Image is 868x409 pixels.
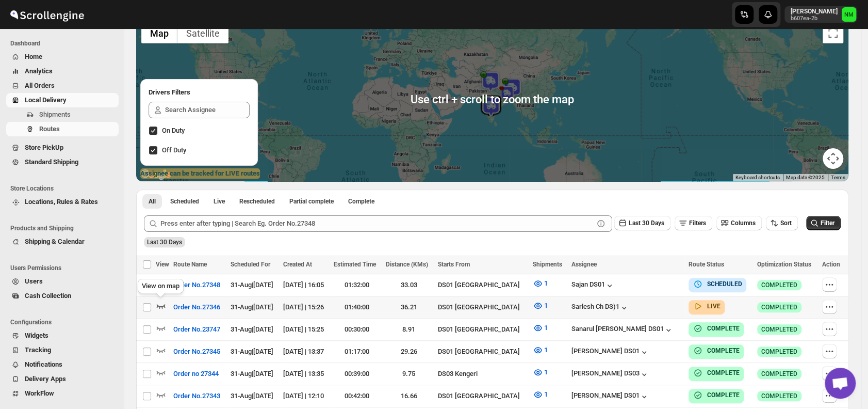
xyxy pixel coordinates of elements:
span: Users [25,277,43,285]
span: 1 [544,390,548,398]
button: Analytics [6,64,119,78]
button: 1 [527,275,554,292]
button: Sort [766,216,798,230]
span: 1 [544,279,548,287]
button: Sajan DS01 [571,280,615,291]
span: Store PickUp [25,144,63,151]
p: b607ea-2b [791,15,838,22]
button: Shipping & Calendar [6,234,119,249]
button: Sarlesh Ch DS)1 [571,303,629,313]
span: Assignee [571,261,596,268]
p: [PERSON_NAME] [791,7,838,15]
button: Locations, Rules & Rates [6,195,119,209]
label: Assignee can be tracked for LIVE routes [140,168,260,179]
span: COMPLETED [761,281,797,289]
button: COMPLETE [693,390,740,400]
span: On Duty [162,127,185,134]
div: 01:32:00 [334,280,380,290]
button: Order No.27348 [167,277,226,293]
div: 00:39:00 [334,369,380,379]
div: [PERSON_NAME] DS01 [571,391,649,402]
button: Cash Collection [6,289,119,303]
button: LIVE [693,301,720,311]
input: Press enter after typing | Search Eg. Order No.27348 [160,215,594,232]
button: Widgets [6,328,119,343]
span: Products and Shipping [10,224,119,232]
b: LIVE [707,303,720,310]
span: 31-Aug | [DATE] [231,370,273,377]
button: Routes [6,122,119,136]
button: Sanarul [PERSON_NAME] DS01 [571,325,674,335]
span: Home [25,53,42,60]
span: Off Duty [162,146,186,154]
span: Narjit Magar [842,7,856,22]
span: COMPLETED [761,325,797,334]
span: 31-Aug | [DATE] [231,303,273,311]
div: 9.75 [386,369,432,379]
span: Local Delivery [25,96,67,104]
span: Analytics [25,67,53,75]
span: Widgets [25,332,48,339]
button: [PERSON_NAME] DS03 [571,369,649,380]
button: Users [6,274,119,289]
span: 31-Aug | [DATE] [231,392,273,400]
div: DS01 [GEOGRAPHIC_DATA] [438,280,527,290]
span: Delivery Apps [25,375,66,383]
span: Shipping & Calendar [25,238,85,245]
span: Complete [348,197,374,206]
div: [PERSON_NAME] DS01 [571,347,649,357]
span: Optimization Status [757,261,811,268]
span: Estimated Time [334,261,376,268]
span: Last 30 Days [629,219,664,227]
div: [DATE] | 16:05 [283,280,327,290]
span: COMPLETED [761,392,797,400]
a: Open this area in Google Maps (opens a new window) [139,168,173,181]
button: All routes [142,194,162,209]
span: Partial complete [289,197,334,206]
button: Show street map [141,23,177,43]
div: [DATE] | 15:25 [283,324,327,335]
span: 1 [544,346,548,354]
button: Last 30 Days [614,216,670,230]
span: Scheduled [170,197,199,206]
div: [DATE] | 12:10 [283,391,327,401]
span: Route Name [173,261,207,268]
span: Order No.27346 [173,302,220,312]
span: Order No.27343 [173,391,220,401]
button: All Orders [6,78,119,93]
button: 1 [527,297,554,314]
div: 00:30:00 [334,324,380,335]
span: View [156,261,169,268]
button: Order No.27345 [167,343,226,360]
div: DS01 [GEOGRAPHIC_DATA] [438,347,527,357]
span: COMPLETED [761,348,797,356]
div: DS01 [GEOGRAPHIC_DATA] [438,302,527,312]
span: 1 [544,324,548,332]
span: Order no 27344 [173,369,219,379]
button: Toggle fullscreen view [823,23,843,43]
button: Delivery Apps [6,372,119,386]
span: Filters [689,219,706,227]
button: Filters [675,216,712,230]
div: DS01 [GEOGRAPHIC_DATA] [438,324,527,335]
button: Keyboard shortcuts [735,174,780,181]
span: Map data ©2025 [786,175,825,180]
span: Rescheduled [239,197,275,206]
span: All Orders [25,82,55,89]
span: 31-Aug | [DATE] [231,281,273,289]
span: Action [822,261,840,268]
div: [DATE] | 13:35 [283,369,327,379]
a: Open chat [825,368,856,399]
button: Notifications [6,357,119,372]
span: Locations, Rules & Rates [25,198,98,206]
text: NM [844,11,854,18]
button: Map camera controls [823,148,843,169]
div: 16.66 [386,391,432,401]
button: Home [6,50,119,64]
button: COMPLETE [693,345,740,356]
b: COMPLETE [707,325,740,332]
button: Order No.27346 [167,299,226,316]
